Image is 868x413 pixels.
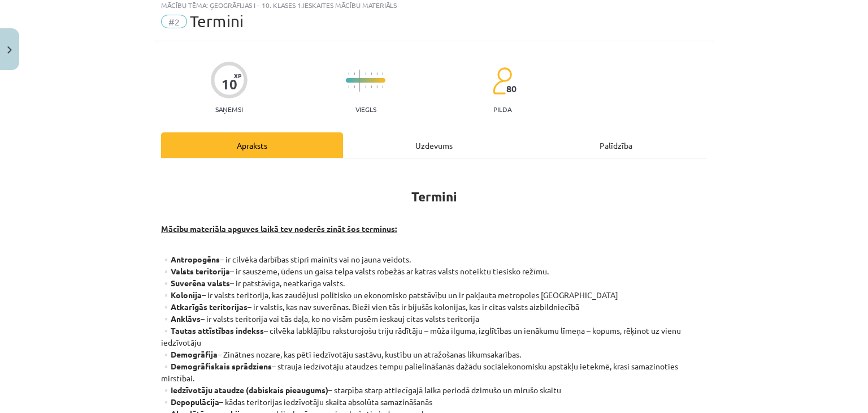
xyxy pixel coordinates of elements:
[222,76,237,92] div: 10
[161,361,272,371] strong: ▫️Demogrāfiskais sprādziens
[161,290,202,300] strong: ▫️Kolonija
[525,132,707,158] div: Palīdzība
[492,67,512,95] img: students-c634bb4e5e11cddfef0936a35e636f08e4e9abd3cc4e673bd6f9a4125e45ecb1.svg
[161,397,219,407] strong: ▫️Depopulācija
[161,15,187,28] span: #2
[365,85,366,88] img: icon-short-line-57e1e144782c952c97e751825c79c345078a6d821885a25fce030b3d8c18986b.svg
[161,278,230,288] strong: ▫️Suverēna valsts
[161,325,264,335] strong: ▫️Tautas attīstības indekss
[371,72,372,75] img: icon-short-line-57e1e144782c952c97e751825c79c345078a6d821885a25fce030b3d8c18986b.svg
[190,12,244,31] span: Termini
[359,70,361,92] img: icon-long-line-d9ea69661e0d244f92f715978eff75569469978d946b2353a9bb055b3ed8787d.svg
[161,223,397,234] strong: Mācību materiāla apguves laikā tev noderēs zināt šos terminus:
[7,46,12,54] img: icon-close-lesson-0947bae3869378f0d4975bcd49f059093ad1ed9edebbc8119c70593378902aed.svg
[161,132,343,158] div: Apraksts
[348,85,349,88] img: icon-short-line-57e1e144782c952c97e751825c79c345078a6d821885a25fce030b3d8c18986b.svg
[161,1,707,9] div: Mācību tēma: Ģeogrāfijas i - 10. klases 1.ieskaites mācību materiāls
[493,105,511,113] p: pilda
[343,132,525,158] div: Uzdevums
[161,349,218,359] strong: ▫️Demogrāfija
[354,85,355,88] img: icon-short-line-57e1e144782c952c97e751825c79c345078a6d821885a25fce030b3d8c18986b.svg
[234,72,241,79] span: XP
[161,385,328,395] strong: ▫️Iedzīvotāju ataudze (dabiskais pieaugums)
[365,72,366,75] img: icon-short-line-57e1e144782c952c97e751825c79c345078a6d821885a25fce030b3d8c18986b.svg
[411,188,457,205] strong: Termini
[506,84,517,94] span: 80
[161,302,248,312] strong: ▫️Atkarīgās teritorijas
[355,105,376,113] p: Viegls
[376,85,377,88] img: icon-short-line-57e1e144782c952c97e751825c79c345078a6d821885a25fce030b3d8c18986b.svg
[348,72,349,75] img: icon-short-line-57e1e144782c952c97e751825c79c345078a6d821885a25fce030b3d8c18986b.svg
[371,85,372,88] img: icon-short-line-57e1e144782c952c97e751825c79c345078a6d821885a25fce030b3d8c18986b.svg
[161,254,220,264] strong: ▫️Antropogēns
[161,266,230,276] strong: ▫️Valsts teritorija
[382,85,383,88] img: icon-short-line-57e1e144782c952c97e751825c79c345078a6d821885a25fce030b3d8c18986b.svg
[161,313,201,324] strong: ▫️Anklāvs
[354,72,355,75] img: icon-short-line-57e1e144782c952c97e751825c79c345078a6d821885a25fce030b3d8c18986b.svg
[376,72,377,75] img: icon-short-line-57e1e144782c952c97e751825c79c345078a6d821885a25fce030b3d8c18986b.svg
[382,72,383,75] img: icon-short-line-57e1e144782c952c97e751825c79c345078a6d821885a25fce030b3d8c18986b.svg
[211,105,248,113] p: Saņemsi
